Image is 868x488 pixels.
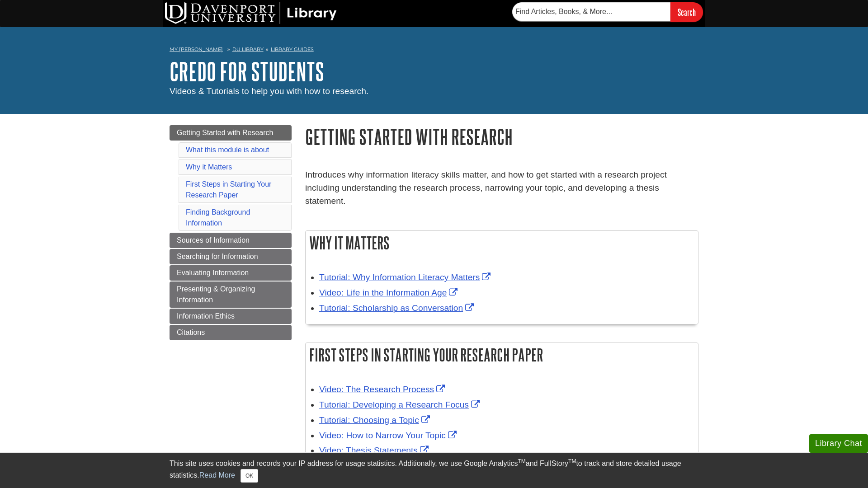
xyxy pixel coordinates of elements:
[186,208,250,227] a: Finding Background Information
[518,458,525,465] sup: TM
[177,253,258,260] span: Searching for Information
[177,312,235,320] span: Information Ethics
[177,269,249,277] span: Evaluating Information
[170,125,292,141] a: Getting Started with Research
[319,385,447,394] a: Link opens in new window
[177,328,205,336] span: Citations
[177,129,273,136] span: Getting Started with Research
[512,2,670,21] input: Find Articles, Books, & More...
[170,57,324,85] a: Credo for Students
[186,163,232,171] a: Why it Matters
[186,146,269,154] a: What this module is about
[319,431,459,440] a: Link opens in new window
[670,2,703,22] input: Search
[170,233,292,248] a: Sources of Information
[306,343,698,367] h2: First Steps in Starting Your Research Paper
[170,309,292,324] a: Information Ethics
[306,231,698,255] h2: Why it Matters
[170,249,292,264] a: Searching for Information
[170,43,698,58] nav: breadcrumb
[241,469,258,483] button: Close
[809,434,868,453] button: Library Chat
[170,86,368,96] span: Videos & Tutorials to help you with how to research.
[177,285,255,304] span: Presenting & Organizing Information
[319,272,493,282] a: Link opens in new window
[305,125,698,148] h1: Getting Started with Research
[170,458,698,483] div: This site uses cookies and records your IP address for usage statistics. Additionally, we use Goo...
[568,458,576,465] sup: TM
[170,325,292,340] a: Citations
[319,446,431,455] a: Link opens in new window
[319,400,482,409] a: Link opens in new window
[186,180,271,199] a: First Steps in Starting Your Research Paper
[232,46,264,52] a: DU Library
[319,415,432,425] a: Link opens in new window
[165,2,337,24] img: DU Library
[271,46,314,52] a: Library Guides
[170,265,292,281] a: Evaluating Information
[170,46,223,53] a: My [PERSON_NAME]
[319,288,460,297] a: Link opens in new window
[170,125,292,340] div: Guide Page Menu
[512,2,703,22] form: Searches DU Library's articles, books, and more
[319,303,476,313] a: Link opens in new window
[177,236,250,244] span: Sources of Information
[170,282,292,308] a: Presenting & Organizing Information
[199,471,235,479] a: Read More
[305,169,698,207] p: Introduces why information literacy skills matter, and how to get started with a research project...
